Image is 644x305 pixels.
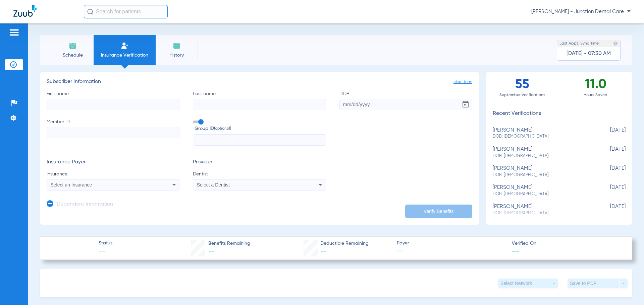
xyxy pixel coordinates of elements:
label: Member ID [47,119,179,146]
img: hamburger-icon [9,28,19,36]
small: (optional) [214,125,231,132]
input: Search for patients [84,5,168,18]
input: Last name [193,99,326,110]
div: [PERSON_NAME] [493,146,592,159]
img: last sync help info [613,41,618,46]
div: [PERSON_NAME] [493,165,592,178]
img: Search Icon [87,9,93,15]
span: Status [99,240,112,247]
h3: Insurance Payer [47,159,179,166]
input: Member ID [47,127,179,138]
img: Schedule [69,42,77,50]
label: First name [47,90,179,110]
span: DOB: [DEMOGRAPHIC_DATA] [493,191,592,197]
span: History [161,52,193,59]
span: [DATE] [592,127,626,140]
span: Last Appt. Sync Time: [559,40,600,47]
span: Group ID [195,125,326,132]
label: Last name [193,90,326,110]
span: -- [397,247,506,255]
img: History [173,42,181,50]
span: Dentist [193,171,326,177]
span: Hours Saved [559,92,632,98]
span: [DATE] - 07:30 AM [567,50,611,57]
span: DOB: [DEMOGRAPHIC_DATA] [493,153,592,159]
h3: Dependent Information [57,201,113,208]
label: DOB [339,90,472,110]
div: [PERSON_NAME] [493,127,592,140]
input: DOBOpen calendar [339,99,472,110]
span: Insurance Verification [99,52,151,59]
div: 55 [486,72,559,102]
div: 11.0 [559,72,632,102]
span: -- [99,247,112,256]
button: Verify Benefits [405,205,472,218]
span: [DATE] [592,204,626,216]
h3: Recent Verifications [486,110,632,117]
div: [PERSON_NAME] [493,184,592,197]
span: September Verifications [486,92,559,98]
span: [DATE] [592,146,626,159]
span: Deductible Remaining [320,240,369,247]
span: [DATE] [592,165,626,178]
h3: Subscriber Information [47,79,472,85]
h3: Provider [193,159,326,166]
span: clear form [453,79,472,85]
img: Zuub Logo [13,5,37,17]
span: Insurance [47,171,179,177]
span: -- [512,248,519,255]
span: -- [208,248,214,254]
span: [DATE] [592,184,626,197]
span: [PERSON_NAME] - Junction Dental Care [531,8,631,15]
span: Verified On [512,240,621,247]
span: Payer [397,240,506,247]
div: [PERSON_NAME] [493,204,592,216]
span: DOB: [DEMOGRAPHIC_DATA] [493,172,592,178]
span: Schedule [57,52,89,59]
button: Open calendar [459,98,472,111]
span: Select a Dentist [197,182,230,187]
input: First name [47,99,179,110]
img: Manual Insurance Verification [121,42,129,50]
span: Benefits Remaining [208,240,250,247]
span: DOB: [DEMOGRAPHIC_DATA] [493,134,592,140]
span: Select an Insurance [51,182,92,187]
span: -- [320,248,326,254]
